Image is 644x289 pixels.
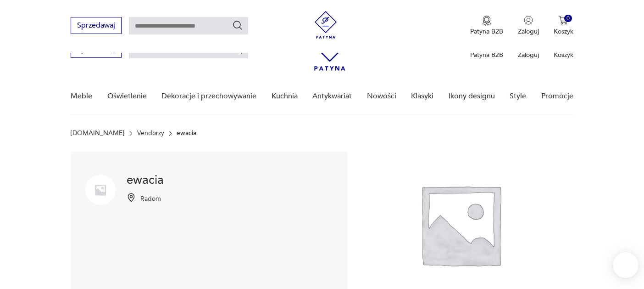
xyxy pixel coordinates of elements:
div: 0 [564,15,572,23]
a: Vendorzy [137,130,164,137]
p: Patyna B2B [470,51,503,59]
p: Koszyk [554,51,573,59]
img: Ikona koszyka [559,16,568,25]
a: Antykwariat [312,79,352,114]
img: ewacia [85,175,116,205]
img: Ikonka użytkownika [524,16,533,25]
a: Promocje [541,79,573,114]
button: Patyna B2B [470,16,503,36]
a: Sprzedawaj [71,23,122,29]
p: Patyna B2B [470,27,503,36]
h1: ewacia [127,175,164,186]
a: Ikony designu [449,79,495,114]
a: Oświetlenie [107,79,147,114]
p: Radom [140,194,161,203]
p: Koszyk [554,27,573,36]
a: Style [510,79,526,114]
p: Zaloguj [518,51,539,59]
button: 0Koszyk [554,16,573,36]
a: Klasyki [411,79,433,114]
a: [DOMAIN_NAME] [71,130,124,137]
img: Ikonka pinezki mapy [127,193,136,202]
iframe: Smartsupp widget button [613,252,638,278]
img: Ikona medalu [482,16,491,26]
p: Zaloguj [518,27,539,36]
button: Szukaj [232,20,243,31]
a: Dekoracje i przechowywanie [161,79,256,114]
a: Kuchnia [272,79,298,114]
a: Meble [71,79,92,114]
a: Ikona medaluPatyna B2B [470,16,503,36]
button: Zaloguj [518,16,539,36]
a: Sprzedawaj [71,47,122,53]
a: Nowości [367,79,396,114]
p: ewacia [177,130,196,137]
button: Sprzedawaj [71,17,122,34]
img: Patyna - sklep z meblami i dekoracjami vintage [312,11,339,39]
